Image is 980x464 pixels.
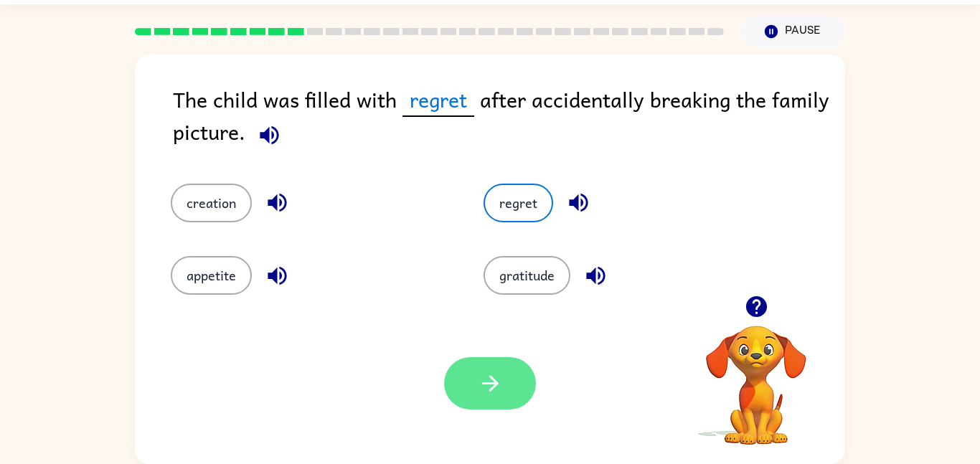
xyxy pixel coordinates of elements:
video: Your browser must support playing .mp4 files to use Literably. Please try using another browser. [684,303,828,447]
button: regret [484,184,553,222]
div: The child was filled with after accidentally breaking the family picture. [173,83,845,155]
button: Pause [741,15,845,48]
button: creation [171,184,252,222]
span: regret [402,83,474,117]
button: gratitude [484,256,570,295]
button: appetite [171,256,252,295]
